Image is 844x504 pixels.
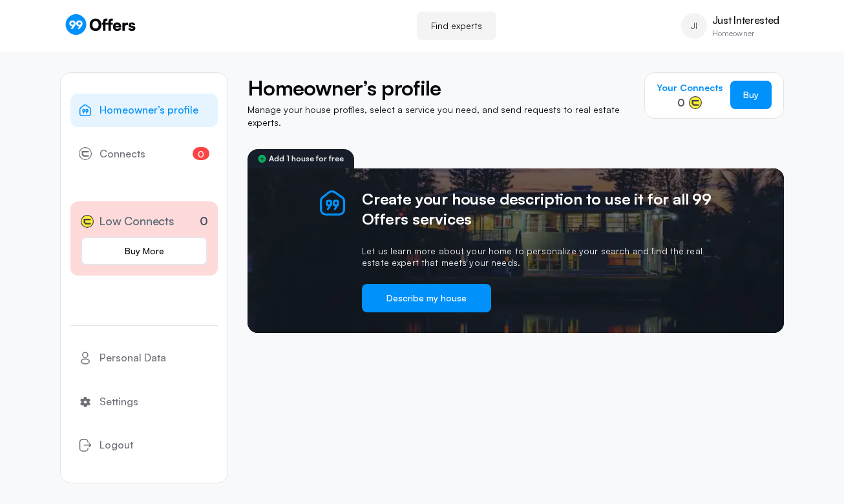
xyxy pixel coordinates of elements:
[70,428,218,462] button: Logout
[362,245,713,268] p: Let us learn more about your home to personalize your search and find the real estate expert that...
[730,81,772,109] a: Buy
[99,212,174,230] span: Low Connects
[362,284,491,312] button: Describe my house
[70,94,218,127] a: Homeowner’s profile
[677,95,685,110] span: 0
[200,212,208,230] p: 0
[691,19,697,32] span: JI
[100,146,145,163] span: Connects
[70,341,218,375] a: Personal Data
[100,437,133,454] span: Logout
[248,103,631,128] p: Manage your house profiles, select a service you need, and send requests to real estate experts.
[657,81,723,95] p: Your Connects
[70,385,218,419] a: Settings
[248,72,631,103] h5: Homeowner’s profile
[100,350,166,367] span: Personal Data
[193,147,209,160] span: 0
[70,137,218,171] a: Connects0
[712,30,779,37] p: Homeowner
[362,189,713,229] h2: Create your house description to use it for all 99 Offers services
[712,14,779,26] p: Just Interested
[417,12,496,40] a: Find experts
[269,155,344,163] span: Add 1 house for free
[100,102,198,119] span: Homeowner’s profile
[81,237,207,265] a: Buy More
[100,394,138,410] span: Settings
